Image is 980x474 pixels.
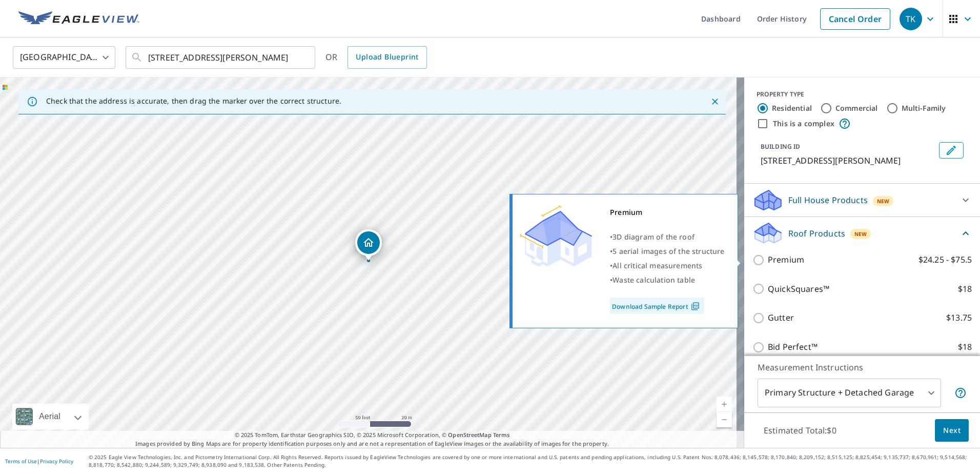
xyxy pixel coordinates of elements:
[768,311,794,324] p: Gutter
[820,8,890,30] a: Cancel Order
[902,103,946,113] label: Multi-Family
[943,424,961,437] span: Next
[148,43,294,72] input: Search by address or latitude-longitude
[325,46,427,69] div: OR
[958,341,972,353] p: $18
[717,412,732,427] a: Current Level 19, Zoom Out
[18,11,139,27] img: EV Logo
[854,230,867,238] span: New
[758,361,967,373] p: Measurement Instructions
[946,311,972,324] p: $13.75
[520,205,592,267] img: Premium
[610,273,725,287] div: •
[835,103,878,113] label: Commercial
[954,387,967,399] span: Your report will include the primary structure and a detached garage if one exists.
[939,142,964,159] button: Edit building 1
[612,261,702,270] span: All critical measurements
[958,283,972,295] p: $18
[493,431,510,439] a: Terms
[788,227,845,240] p: Roof Products
[612,246,724,256] span: 5 aerial images of the structure
[761,154,935,167] p: [STREET_ADDRESS][PERSON_NAME]
[355,229,382,261] div: Dropped pin, building 1, Residential property, 124 Park Lake Dr Mead, OK 73449
[708,95,722,108] button: Close
[13,43,115,72] div: [GEOGRAPHIC_DATA]
[688,302,702,311] img: Pdf Icon
[768,283,829,295] p: QuickSquares™
[12,404,89,429] div: Aerial
[610,244,725,259] div: •
[610,205,725,220] div: Premium
[5,458,73,464] p: |
[612,275,695,285] span: Waste calculation table
[356,51,418,64] span: Upload Blueprint
[612,232,695,242] span: 3D diagram of the roof
[348,46,426,69] a: Upload Blueprint
[752,188,972,212] div: Full House ProductsNew
[788,194,868,206] p: Full House Products
[877,197,890,205] span: New
[5,458,37,465] a: Terms of Use
[89,453,975,469] p: © 2025 Eagle View Technologies, Inc. and Pictometry International Corp. All Rights Reserved. Repo...
[46,96,341,106] p: Check that the address is accurate, then drag the marker over the correct structure.
[768,341,818,353] p: Bid Perfect™
[918,253,972,266] p: $24.25 - $75.5
[768,253,804,266] p: Premium
[900,8,922,30] div: TK
[761,142,800,151] p: BUILDING ID
[610,298,704,314] a: Download Sample Report
[717,397,732,412] a: Current Level 19, Zoom In
[756,419,845,442] p: Estimated Total: $0
[935,419,969,442] button: Next
[610,230,725,244] div: •
[36,404,64,429] div: Aerial
[757,90,968,99] div: PROPERTY TYPE
[772,103,812,113] label: Residential
[40,458,73,465] a: Privacy Policy
[752,221,972,245] div: Roof ProductsNew
[773,118,834,129] label: This is a complex
[235,431,510,440] span: © 2025 TomTom, Earthstar Geographics SIO, © 2025 Microsoft Corporation, ©
[758,379,941,407] div: Primary Structure + Detached Garage
[610,259,725,273] div: •
[448,431,491,439] a: OpenStreetMap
